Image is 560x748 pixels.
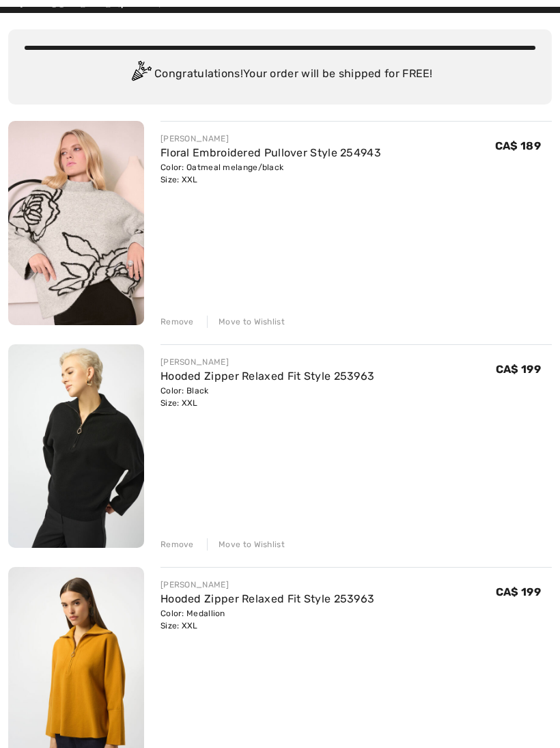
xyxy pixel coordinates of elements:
[496,363,541,376] span: CA$ 199
[160,133,381,145] div: [PERSON_NAME]
[160,146,381,159] a: Floral Embroidered Pullover Style 254943
[160,161,381,186] div: Color: Oatmeal melange/black Size: XXL
[160,607,374,632] div: Color: Medallion Size: XXL
[207,538,285,551] div: Move to Wishlist
[160,370,374,383] a: Hooded Zipper Relaxed Fit Style 253963
[127,61,154,88] img: Congratulation2.svg
[160,579,374,591] div: [PERSON_NAME]
[8,344,144,548] img: Hooded Zipper Relaxed Fit Style 253963
[160,592,374,605] a: Hooded Zipper Relaxed Fit Style 253963
[160,316,194,328] div: Remove
[160,538,194,551] div: Remove
[496,585,541,598] span: CA$ 199
[160,356,374,368] div: [PERSON_NAME]
[8,121,144,325] img: Floral Embroidered Pullover Style 254943
[160,385,374,409] div: Color: Black Size: XXL
[25,61,535,88] div: Congratulations! Your order will be shipped for FREE!
[207,316,285,328] div: Move to Wishlist
[495,139,541,152] span: CA$ 189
